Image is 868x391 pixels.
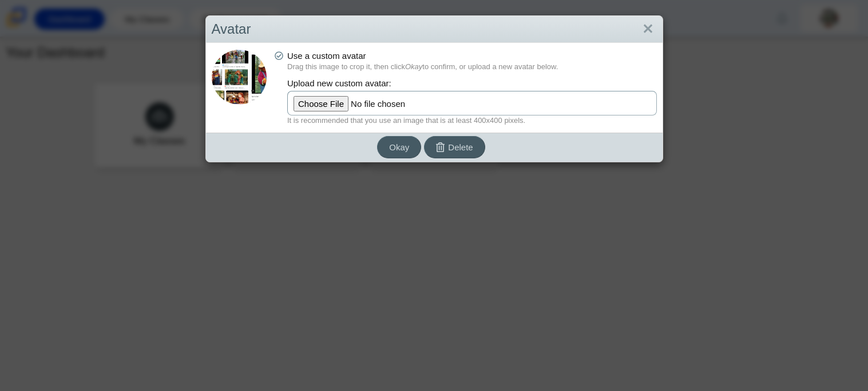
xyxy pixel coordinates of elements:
label: Upload new custom avatar: [287,75,657,91]
dfn: Drag this image to crop it, then click to confirm, or upload a new avatar below. [287,62,657,72]
span: Okay [389,142,409,152]
div: Avatar [206,16,663,43]
i: Okay [405,62,422,71]
span: Use a custom avatar [287,51,366,61]
button: Delete [424,136,485,158]
a: Close [639,19,657,39]
img: karla.zaragoza.iRCR6J [175,50,304,105]
button: Okay [377,136,421,158]
dfn: It is recommended that you use an image that is at least 400x400 pixels. [287,115,657,126]
span: Delete [448,142,473,152]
